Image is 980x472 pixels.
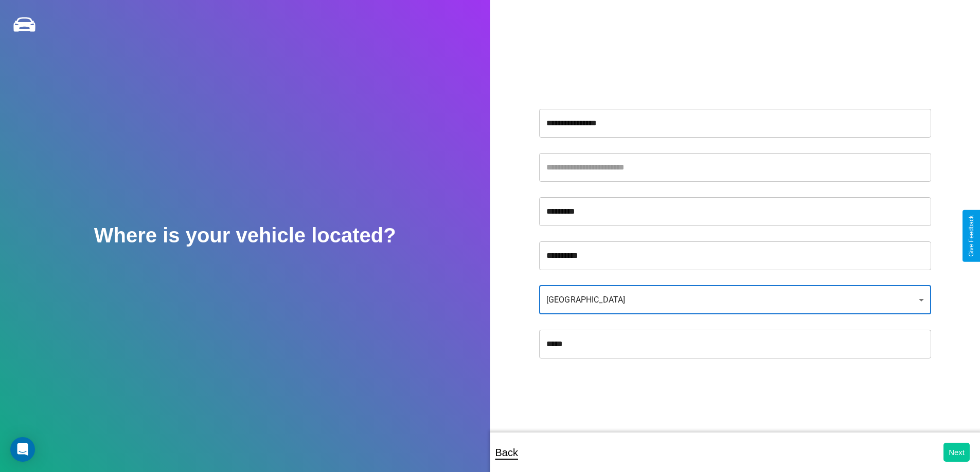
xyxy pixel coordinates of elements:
div: Open Intercom Messenger [10,437,35,462]
p: Back [495,443,518,462]
h2: Where is your vehicle located? [94,224,396,247]
div: Give Feedback [968,215,975,257]
div: [GEOGRAPHIC_DATA] [539,286,931,314]
button: Next [943,443,970,462]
